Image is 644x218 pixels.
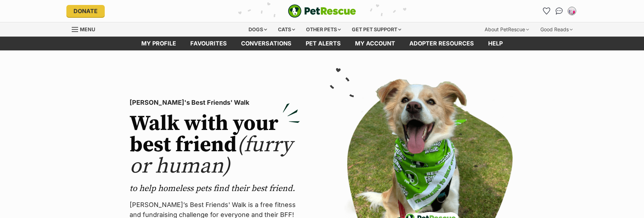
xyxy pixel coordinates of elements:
img: Saari profile pic [568,7,575,15]
img: logo-e224e6f780fb5917bec1dbf3a21bbac754714ae5b6737aabdf751b685950b380.svg [288,4,356,18]
a: Donate [66,5,105,17]
img: chat-41dd97257d64d25036548639549fe6c8038ab92f7586957e7f3b1b290dea8141.svg [556,7,563,15]
p: [PERSON_NAME]'s Best Friends' Walk [130,98,300,108]
span: Menu [80,26,95,32]
a: Adopter resources [402,37,481,50]
button: My account [566,5,578,17]
a: Conversations [553,5,565,17]
a: Menu [72,22,100,35]
a: PetRescue [288,4,356,18]
div: Other pets [301,22,346,37]
div: About PetRescue [480,22,534,37]
div: Good Reads [535,22,578,37]
a: conversations [234,37,299,50]
p: to help homeless pets find their best friend. [130,183,300,194]
div: Cats [273,22,300,37]
a: Help [481,37,510,50]
ul: Account quick links [541,5,578,17]
span: (furry or human) [130,132,293,180]
a: Pet alerts [299,37,348,50]
a: Favourites [183,37,234,50]
a: My profile [134,37,183,50]
div: Dogs [244,22,272,37]
a: My account [348,37,402,50]
h2: Walk with your best friend [130,113,300,177]
a: Favourites [541,5,552,17]
div: Get pet support [347,22,406,37]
